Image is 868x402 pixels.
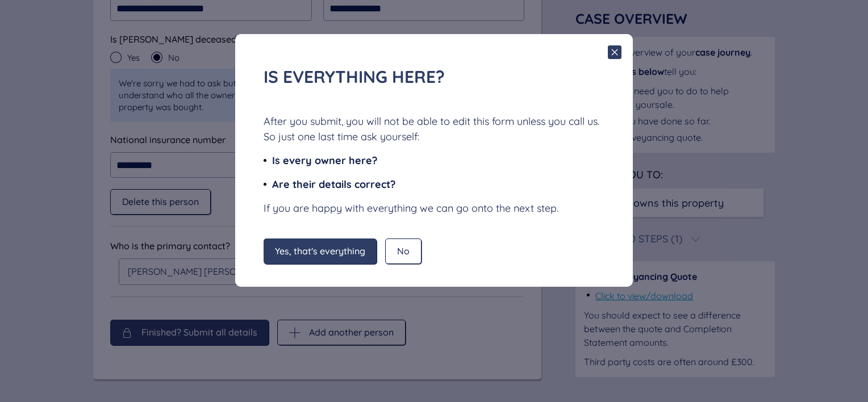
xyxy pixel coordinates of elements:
span: Is everything here? [264,66,445,87]
span: Is every owner here? [272,154,377,167]
div: After you submit, you will not be able to edit this form unless you call us. So just one last tim... [264,114,604,144]
span: Yes, that's everything [275,246,365,256]
div: If you are happy with everything we can go onto the next step. [264,200,604,216]
span: No [397,246,410,256]
span: Are their details correct? [272,178,395,191]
